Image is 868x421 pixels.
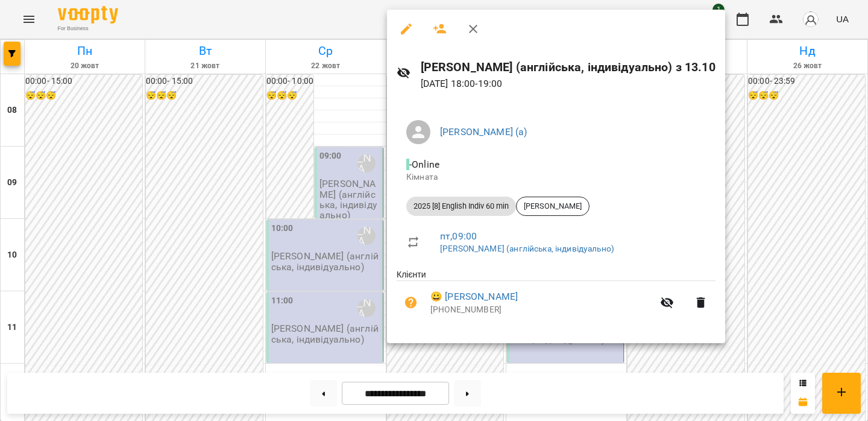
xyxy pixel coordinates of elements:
p: [DATE] 18:00 - 19:00 [421,77,715,91]
a: 😀 [PERSON_NAME] [430,290,518,304]
a: [PERSON_NAME] (англійська, індивідуально) [440,244,614,253]
span: 2025 [8] English Indiv 60 min [406,201,516,212]
p: [PHONE_NUMBER] [430,304,653,316]
span: [PERSON_NAME] [517,201,589,212]
h6: [PERSON_NAME] (англійська, індивідуально) з 13.10 [421,58,715,77]
a: [PERSON_NAME] (а) [440,126,527,138]
button: Візит ще не сплачено. Додати оплату? [397,288,426,317]
a: пт , 09:00 [440,230,477,242]
p: Кімната [406,171,706,183]
div: [PERSON_NAME] [516,197,590,216]
ul: Клієнти [397,268,715,329]
span: - Online [406,159,442,170]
